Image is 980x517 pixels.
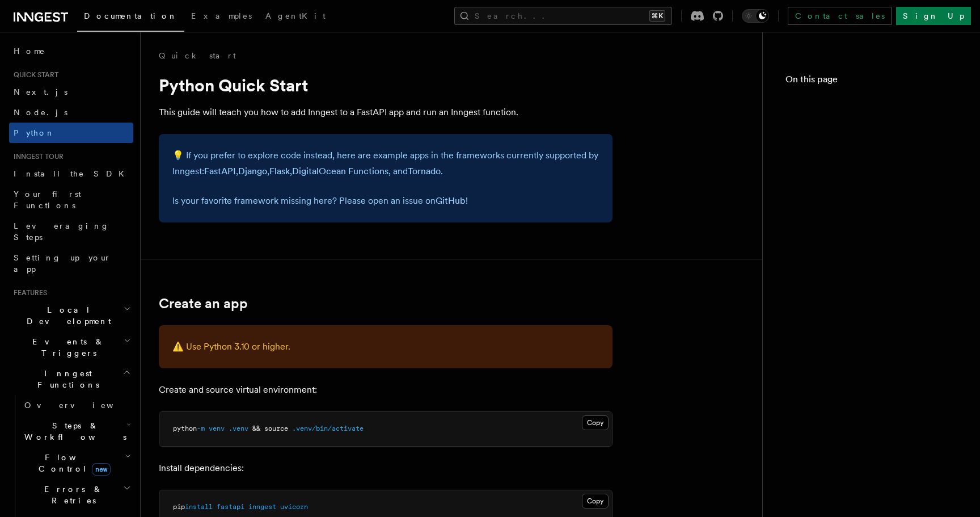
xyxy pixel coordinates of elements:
button: Events & Triggers [9,331,133,363]
button: Flow Controlnew [20,447,133,479]
a: Next.js [9,82,133,102]
a: Django [238,166,267,176]
span: new [92,463,111,476]
button: Copy [582,415,609,430]
span: source [264,424,288,432]
span: Leveraging Steps [14,221,109,242]
span: .venv [229,424,248,432]
a: Flask [269,166,290,176]
span: Python [14,128,55,137]
a: Documentation [77,3,184,32]
p: Install dependencies: [159,460,612,476]
a: Node.js [9,102,133,123]
p: ⚠️ Use Python 3.10 or higher. [172,339,599,355]
span: Examples [191,11,252,20]
span: python [173,424,197,432]
a: Create an app [159,296,248,312]
a: FastAPI [204,166,236,176]
span: Next.js [14,87,67,96]
p: Is your favorite framework missing here? Please open an issue on ! [172,193,599,209]
button: Toggle dark mode [742,9,769,23]
button: Search...⌘K [454,7,672,25]
a: Your first Functions [9,184,133,216]
span: Errors & Retries [20,484,123,506]
a: Leveraging Steps [9,216,133,247]
h4: On this page [785,73,957,91]
span: Install the SDK [14,169,131,178]
p: Create and source virtual environment: [159,382,612,398]
a: Install the SDK [9,163,133,184]
p: This guide will teach you how to add Inngest to a FastAPI app and run an Inngest function. [159,104,612,120]
span: venv [209,424,225,432]
span: install [185,503,213,511]
p: 💡 If you prefer to explore code instead, here are example apps in the frameworks currently suppor... [172,148,599,179]
a: Contact sales [788,7,892,25]
span: Features [9,288,47,297]
button: Inngest Functions [9,363,133,395]
a: Quick start [159,50,236,61]
span: Node.js [14,108,67,117]
span: Documentation [84,11,178,20]
h1: Python Quick Start [159,75,612,95]
span: Home [14,45,45,57]
span: fastapi [217,503,244,511]
span: uvicorn [280,503,308,511]
a: Home [9,41,133,61]
span: Steps & Workflows [20,420,126,443]
a: Sign Up [896,7,971,25]
a: Examples [184,3,259,31]
span: && [252,424,260,432]
kbd: ⌘K [649,10,665,22]
button: Errors & Retries [20,479,133,511]
span: Setting up your app [14,253,111,274]
span: -m [197,424,205,432]
a: AgentKit [259,3,332,31]
span: Inngest tour [9,152,64,161]
a: Tornado [408,166,441,176]
button: Local Development [9,300,133,331]
a: Overview [20,395,133,415]
span: Overview [24,401,141,410]
a: Setting up your app [9,247,133,279]
span: Events & Triggers [9,336,124,359]
span: AgentKit [265,11,326,20]
span: .venv/bin/activate [292,424,364,432]
span: Local Development [9,304,124,327]
button: Steps & Workflows [20,415,133,447]
span: pip [173,503,185,511]
span: Flow Control [20,452,125,474]
span: inngest [248,503,276,511]
span: Inngest Functions [9,368,122,390]
span: Quick start [9,70,58,79]
a: GitHub [436,195,466,206]
a: Python [9,123,133,143]
button: Copy [582,494,609,508]
a: DigitalOcean Functions [292,166,388,176]
span: Your first Functions [14,190,81,210]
